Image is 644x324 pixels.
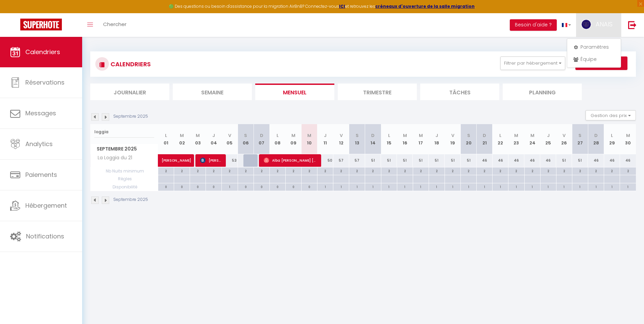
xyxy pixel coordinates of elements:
[190,124,206,154] th: 03
[508,124,524,154] th: 23
[581,19,591,29] img: ...
[162,151,193,163] span: [PERSON_NAME]
[620,124,636,154] th: 30
[25,109,56,117] span: Messages
[604,167,620,174] div: 2
[419,132,423,139] abbr: M
[594,132,598,139] abbr: D
[212,132,215,139] abbr: J
[477,124,493,154] th: 21
[388,132,390,139] abbr: L
[556,124,572,154] th: 26
[94,126,154,138] input: Rechercher un logement...
[174,124,190,154] th: 02
[103,21,126,28] span: Chercher
[483,132,486,139] abbr: D
[254,124,269,154] th: 07
[158,124,174,154] th: 01
[269,124,285,154] th: 08
[324,132,327,139] abbr: J
[604,183,620,190] div: 1
[620,183,636,190] div: 1
[20,19,62,30] img: Super Booking
[349,183,365,190] div: 1
[200,154,221,167] span: [PERSON_NAME]
[493,154,508,167] div: 46
[302,183,317,190] div: 0
[317,167,333,174] div: 2
[596,20,613,28] span: ANAIS
[413,183,429,190] div: 1
[238,183,254,190] div: 0
[206,167,221,174] div: 2
[222,124,238,154] th: 05
[285,124,301,154] th: 09
[301,124,317,154] th: 10
[588,124,604,154] th: 28
[254,167,269,174] div: 2
[429,183,445,190] div: 1
[244,132,247,139] abbr: S
[572,124,588,154] th: 27
[540,124,556,154] th: 25
[445,167,460,174] div: 2
[588,154,604,167] div: 46
[510,19,557,31] button: Besoin d'aide ?
[307,132,311,139] abbr: M
[277,132,279,139] abbr: L
[524,124,540,154] th: 24
[611,132,613,139] abbr: L
[572,167,588,174] div: 2
[339,3,345,9] strong: ICI
[508,154,524,167] div: 46
[238,124,254,154] th: 06
[604,154,620,167] div: 46
[461,167,476,174] div: 2
[317,183,333,190] div: 1
[556,183,572,190] div: 1
[403,132,407,139] abbr: M
[413,167,429,174] div: 2
[556,167,572,174] div: 2
[91,167,158,175] span: Nb Nuits minimum
[365,183,381,190] div: 1
[375,3,475,9] strong: créneaux d'ouverture de la salle migration
[26,232,64,240] span: Notifications
[291,132,295,139] abbr: M
[397,124,413,154] th: 16
[286,183,301,190] div: 0
[25,78,65,87] span: Réservations
[98,13,132,37] a: Chercher
[445,154,460,167] div: 51
[493,183,508,190] div: 1
[626,132,630,139] abbr: M
[586,110,636,120] button: Gestion des prix
[547,132,550,139] abbr: J
[25,48,60,56] span: Calendriers
[381,167,397,174] div: 2
[503,84,582,100] li: Planning
[604,124,620,154] th: 29
[91,175,158,183] span: Règles
[91,183,158,191] span: Disponibilité
[578,132,581,139] abbr: S
[461,154,477,167] div: 51
[190,167,206,174] div: 2
[541,167,556,174] div: 2
[92,154,134,162] span: La Loggia du 21
[158,183,174,190] div: 0
[254,183,269,190] div: 0
[493,167,508,174] div: 2
[397,154,413,167] div: 51
[196,132,200,139] abbr: M
[174,183,190,190] div: 0
[173,84,252,100] li: Semaine
[25,170,57,179] span: Paiements
[206,183,221,190] div: 0
[91,144,158,154] span: Septembre 2025
[190,183,206,190] div: 0
[165,132,167,139] abbr: L
[508,183,524,190] div: 1
[238,167,254,174] div: 2
[158,154,174,167] a: [PERSON_NAME]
